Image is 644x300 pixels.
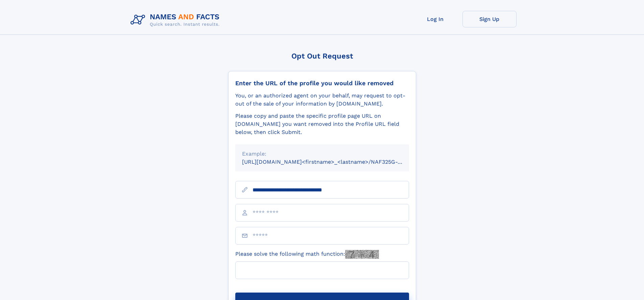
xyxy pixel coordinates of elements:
img: Logo Names and Facts [128,11,225,29]
div: Please copy and paste the specific profile page URL on [DOMAIN_NAME] you want removed into the Pr... [235,112,409,136]
div: Opt Out Request [228,52,416,60]
small: [URL][DOMAIN_NAME]<firstname>_<lastname>/NAF325G-xxxxxxxx [242,159,422,165]
a: Log In [408,11,462,27]
div: You, or an authorized agent on your behalf, may request to opt-out of the sale of your informatio... [235,92,409,108]
div: Example: [242,150,402,158]
a: Sign Up [462,11,517,27]
div: Enter the URL of the profile you would like removed [235,79,409,87]
label: Please solve the following math function: [235,250,379,259]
